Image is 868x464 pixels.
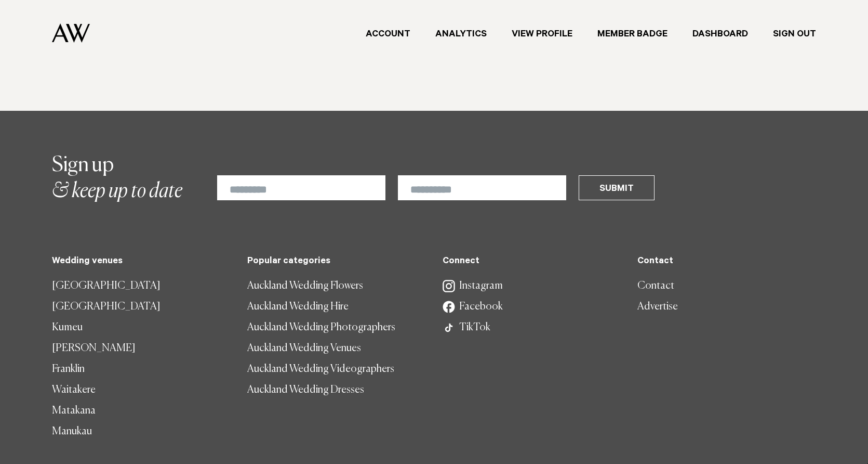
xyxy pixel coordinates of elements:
[247,359,426,380] a: Auckland Wedding Videographers
[52,256,231,267] h5: Wedding venues
[353,27,423,41] a: Account
[247,317,426,338] a: Auckland Wedding Photographers
[52,359,231,380] a: Franklin
[247,256,426,267] h5: Popular categories
[579,175,655,200] button: Submit
[247,276,426,297] a: Auckland Wedding Flowers
[499,27,585,41] a: View Profile
[423,27,499,41] a: Analytics
[443,317,621,338] a: TikTok
[247,338,426,359] a: Auckland Wedding Venues
[247,380,426,401] a: Auckland Wedding Dresses
[443,256,621,267] h5: Connect
[52,317,231,338] a: Kumeu
[52,152,182,204] h2: & keep up to date
[760,27,829,41] a: Sign Out
[52,421,231,442] a: Manukau
[52,338,231,359] a: [PERSON_NAME]
[443,297,621,317] a: Facebook
[443,276,621,297] a: Instagram
[52,155,114,176] span: Sign up
[680,27,760,41] a: Dashboard
[247,297,426,317] a: Auckland Wedding Hire
[52,380,231,401] a: Waitakere
[637,276,816,297] a: Contact
[585,27,680,41] a: Member Badge
[52,401,231,421] a: Matakana
[52,297,231,317] a: [GEOGRAPHIC_DATA]
[52,276,231,297] a: [GEOGRAPHIC_DATA]
[637,297,816,317] a: Advertise
[52,23,90,43] img: Auckland Weddings Logo
[637,256,816,267] h5: Contact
